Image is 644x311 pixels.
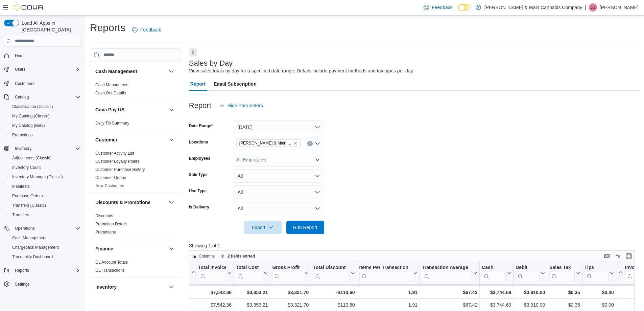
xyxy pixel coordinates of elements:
span: Customers [12,79,80,87]
span: Report [190,77,206,91]
button: Next [189,48,197,57]
button: Run Report [286,221,324,234]
a: Manifests [9,182,32,191]
div: Total Discount [313,265,349,271]
p: [PERSON_NAME] & Main Cannabis Company [484,3,582,12]
button: Inventory [167,283,175,291]
div: $3,910.00 [516,301,545,309]
a: Traceabilty Dashboard [9,253,55,261]
button: Cash Management [7,233,83,243]
a: New Customers [95,183,124,188]
div: Items Per Transaction [359,265,412,282]
h3: Sales by Day [189,59,233,67]
a: Feedback [421,1,455,14]
a: Transfers (Classic) [9,201,49,209]
span: Purchase Orders [9,192,80,200]
span: Cash Management [9,234,80,242]
a: Transfers [9,211,32,219]
button: Clear input [307,141,313,146]
span: Home [15,53,26,59]
h3: Finance [95,245,113,252]
a: Inventory Count [9,163,44,172]
button: Display options [614,252,622,260]
div: 1.91 [359,288,418,296]
div: Customer [90,149,181,193]
span: Inventory Count [9,163,80,172]
span: Users [15,67,25,72]
button: Export [244,221,282,234]
span: Customers [15,81,34,86]
label: Is Delivery [189,204,209,210]
span: My Catalog (Classic) [12,113,50,119]
button: Columns [189,252,217,260]
span: Daily Tip Summary [95,120,129,126]
span: Promotions [9,131,80,139]
div: Tips [585,265,609,282]
a: Customer Loyalty Points [95,159,139,164]
div: Cova Pay US [90,119,181,130]
div: Total Invoiced [198,265,226,282]
a: Home [12,52,28,60]
button: Home [1,51,83,61]
h3: Discounts & Promotions [95,199,150,206]
button: Manifests [7,182,83,191]
div: $3,744.69 [482,288,511,296]
span: Chargeback Management [9,243,80,251]
p: | [585,3,586,12]
span: JG [590,3,595,12]
div: $3,744.69 [482,301,511,309]
label: Locations [189,139,208,145]
span: Home [12,51,80,60]
button: Customer [95,136,166,143]
button: Finance [95,245,166,252]
span: Inventory Manager (Classic) [9,173,80,181]
span: Customer Queue [95,175,126,180]
span: Cash Management [12,235,46,241]
button: Inventory [1,144,83,153]
span: [PERSON_NAME] & Main Cannabis Company [239,140,292,147]
button: Enter fullscreen [625,252,633,260]
span: Email Subscription [214,77,257,91]
button: Discounts & Promotions [95,199,166,206]
input: Dark Mode [458,4,472,11]
span: Hide Parameters [228,102,263,109]
span: My Catalog (Beta) [12,123,45,128]
span: Catalog [15,94,29,100]
button: Transfers (Classic) [7,201,83,210]
div: Sales Tax [549,265,575,271]
a: Purchase Orders [9,192,46,200]
span: Classification (Classic) [9,103,80,111]
span: Run Report [293,224,317,231]
span: Traceabilty Dashboard [9,253,80,261]
label: Use Type [189,188,207,194]
span: Inventory Manager (Classic) [12,174,63,180]
button: Keyboard shortcuts [603,252,611,260]
button: Promotions [7,130,83,140]
span: My Catalog (Beta) [9,121,80,130]
button: Total Invoiced [191,265,232,282]
span: Users [12,65,80,73]
button: Open list of options [315,157,320,162]
span: Inventory [15,146,31,151]
a: Inventory Manager (Classic) [9,173,66,181]
h3: Customer [95,136,117,143]
span: Purchase Orders [12,193,43,199]
div: -$110.60 [313,301,355,309]
img: Cova [14,4,44,11]
button: Cova Pay US [95,106,166,113]
button: Chargeback Management [7,243,83,252]
button: Adjustments (Classic) [7,153,83,163]
div: Total Invoiced [198,265,226,271]
p: Showing 1 of 1 [189,242,639,249]
div: Cash [482,265,506,271]
button: Cash [482,265,511,282]
div: Julie Garcia [589,3,597,12]
a: Customer Queue [95,175,126,180]
button: Customer [167,136,175,144]
a: Settings [12,280,32,288]
span: Transfers [9,211,80,219]
span: Promotions [12,132,33,138]
a: GL Transactions [95,268,125,273]
div: Cash [482,265,506,282]
h1: Reports [90,21,125,35]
